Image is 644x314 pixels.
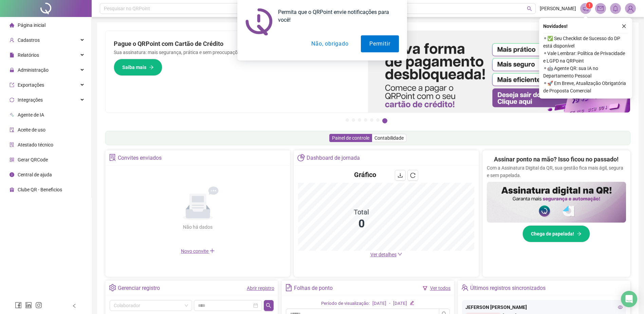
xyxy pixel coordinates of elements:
span: Gerar QRCode [18,157,48,162]
button: Chega de papelada! [522,225,590,242]
span: plus [209,248,215,254]
span: ⚬ 🚀 Em Breve, Atualização Obrigatória de Proposta Comercial [543,80,628,94]
a: Ver detalhes down [370,252,402,257]
span: Atestado técnico [18,142,53,147]
a: Ver todos [430,285,450,291]
img: notification icon [245,8,273,35]
button: 3 [358,118,361,122]
a: Abrir registro [247,285,274,291]
span: Administração [18,67,49,73]
div: Não há dados [167,223,229,231]
span: left [72,303,77,308]
span: edit [410,301,414,305]
span: arrow-right [149,65,154,70]
span: download [398,173,403,178]
div: JEFERSON [PERSON_NAME] [465,303,623,311]
div: Permita que o QRPoint envie notificações para você! [273,8,399,24]
span: Agente de IA [18,112,44,118]
div: Convites enviados [118,152,162,164]
span: setting [109,284,116,291]
div: [DATE] [372,300,386,307]
button: Permitir [361,35,399,52]
span: export [10,83,14,87]
span: sync [10,98,14,102]
div: Gerenciar registro [118,282,160,294]
div: - [389,300,390,307]
button: 7 [382,118,387,123]
div: Período de visualização: [321,300,370,307]
span: file-text [285,284,292,291]
span: arrow-right [577,231,582,236]
img: banner%2F02c71560-61a6-44d4-94b9-c8ab97240462.png [487,182,626,223]
span: filter [423,286,427,291]
button: 1 [346,118,349,122]
div: Folhas de ponto [294,282,333,294]
span: info-circle [10,172,14,177]
img: banner%2F096dab35-e1a4-4d07-87c2-cf089f3812bf.png [368,31,630,112]
button: 6 [376,118,380,122]
span: audit [10,127,14,132]
span: lock [10,68,14,72]
button: Saiba mais [114,59,162,76]
span: gift [10,187,14,192]
span: Painel de controle [332,135,369,141]
span: pie-chart [297,154,305,161]
div: Open Intercom Messenger [621,291,637,307]
span: down [398,252,402,257]
button: 5 [370,118,373,122]
span: search [266,303,271,308]
div: Dashboard de jornada [307,152,360,164]
span: Aceite de uso [18,127,45,133]
p: Com a Assinatura Digital da QR, sua gestão fica mais ágil, segura e sem papelada. [487,164,626,179]
span: ⚬ 🤖 Agente QR: sua IA no Departamento Pessoal [543,65,628,80]
button: 2 [352,118,355,122]
span: Clube QR - Beneficios [18,187,62,192]
span: team [461,284,468,291]
span: Integrações [18,97,43,103]
div: Últimos registros sincronizados [470,282,546,294]
span: Ver detalhes [370,252,397,257]
span: Contabilidade [374,135,404,141]
span: instagram [35,302,42,309]
span: Exportações [18,82,44,88]
span: Chega de papelada! [531,230,574,238]
span: Central de ajuda [18,172,52,177]
button: 4 [364,118,367,122]
span: qrcode [10,157,14,162]
div: [DATE] [393,300,407,307]
span: Novo convite [181,248,215,254]
span: linkedin [25,302,32,309]
span: facebook [15,302,22,309]
span: Saiba mais [122,64,146,71]
h4: Gráfico [354,170,376,179]
span: eye [618,305,623,310]
span: reload [410,173,416,178]
button: Não, obrigado [303,35,357,52]
span: solution [109,154,116,161]
span: solution [10,142,14,147]
h2: Assinar ponto na mão? Isso ficou no passado! [494,155,619,164]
